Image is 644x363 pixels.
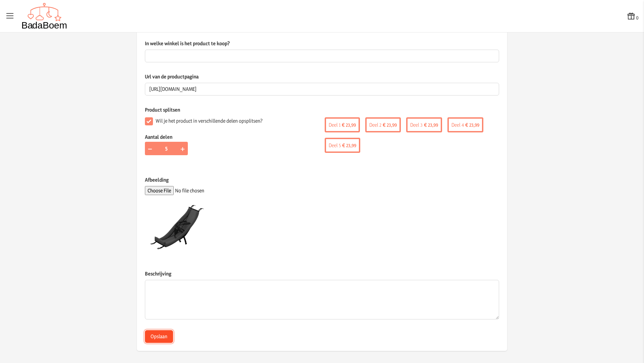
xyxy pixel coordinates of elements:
span: Deel 5 [329,142,341,148]
span: − [148,143,153,154]
button: Opslaan [145,330,173,343]
div: € 23,99 [447,117,483,132]
div: € 23,99 [406,117,442,132]
span: Deel 4 [451,122,464,128]
div: € 23,99 [325,117,360,132]
label: Afbeelding [145,176,499,186]
span: + [180,143,185,154]
span: Deel 2 [369,122,381,128]
div: € 23,99 [325,138,360,153]
button: 0 [627,11,639,21]
button: − [145,142,156,155]
label: Beschrijving [145,270,499,280]
div: € 23,99 [365,117,401,132]
img: Badaboem [21,3,67,29]
label: Wil je het product in verschillende delen opsplitsen? [156,118,263,124]
span: Deel 1 [329,122,340,128]
p: Product splitsen [145,106,499,113]
button: + [177,142,188,155]
label: Url van de productpagina [145,73,499,83]
span: Deel 3 [410,122,423,128]
label: In welke winkel is het product te koop? [145,40,499,50]
label: Aantal delen [145,134,172,140]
